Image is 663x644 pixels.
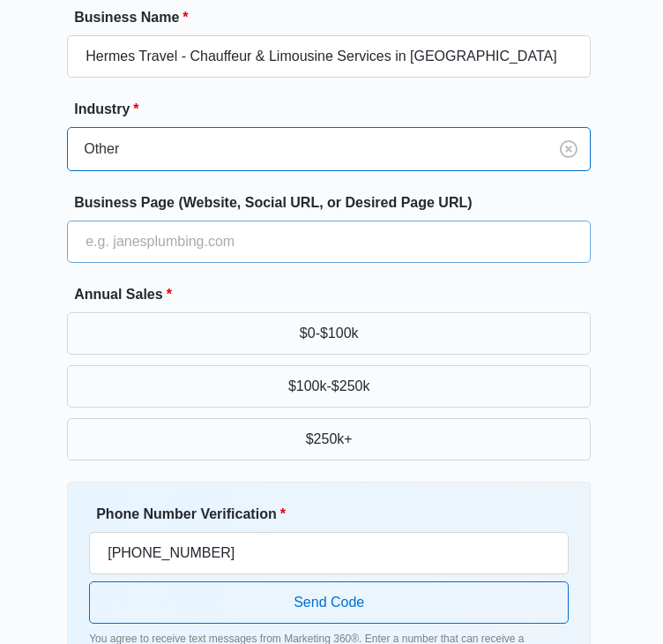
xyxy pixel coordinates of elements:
[74,192,598,213] label: Business Page (Website, Social URL, or Desired Page URL)
[67,35,591,78] input: e.g. Jane's Plumbing
[74,7,598,28] label: Business Name
[67,365,591,408] button: $100k-$250k
[555,135,583,163] button: Clear
[74,99,598,120] label: Industry
[89,532,569,574] input: Ex. +1-555-555-5555
[67,312,591,355] button: $0-$100k
[74,284,598,305] label: Annual Sales
[96,504,576,525] label: Phone Number Verification
[67,221,591,263] input: e.g. janesplumbing.com
[89,581,569,624] button: Send Code
[67,418,591,461] button: $250k+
